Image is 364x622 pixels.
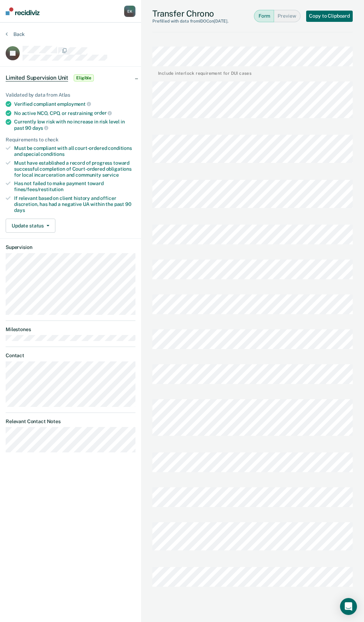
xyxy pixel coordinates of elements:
span: Eligible [74,74,94,81]
button: Back [6,31,25,37]
dt: Contact [6,353,135,359]
span: order [94,110,112,116]
div: Include interlock requirement for DUI cases [158,69,251,76]
dt: Milestones [6,327,135,333]
div: Must be compliant with all court-ordered conditions and special conditions [14,145,135,157]
div: Currently low risk with no increase in risk level in past 90 [14,119,135,131]
span: service [102,172,119,178]
button: Form [254,10,274,22]
div: E K [124,6,135,17]
button: EK [124,6,135,17]
div: Must have established a record of progress toward successful completion of Court-ordered obligati... [14,160,135,178]
button: Preview [274,10,301,22]
div: Has not failed to make payment toward [14,181,135,193]
div: Prefilled with data from IDOC on [DATE] . [152,19,229,24]
span: Limited Supervision Unit [6,74,68,81]
div: Open Intercom Messenger [340,598,357,615]
div: Verified compliant [14,101,135,107]
img: Recidiviz [6,7,40,15]
div: Transfer Chrono [152,8,229,24]
div: No active NCO, CPO, or restraining [14,110,135,116]
span: days [32,125,48,131]
div: If relevant based on client history and officer discretion, has had a negative UA within the past 90 [14,195,135,213]
dt: Relevant Contact Notes [6,419,135,425]
button: Copy to Clipboard [306,11,353,22]
button: Update status [6,219,55,233]
div: Validated by data from Atlas [6,92,135,98]
span: employment [57,101,91,107]
dt: Supervision [6,244,135,250]
div: Requirements to check [6,137,135,143]
span: days [14,207,25,213]
span: fines/fees/restitution [14,187,63,192]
